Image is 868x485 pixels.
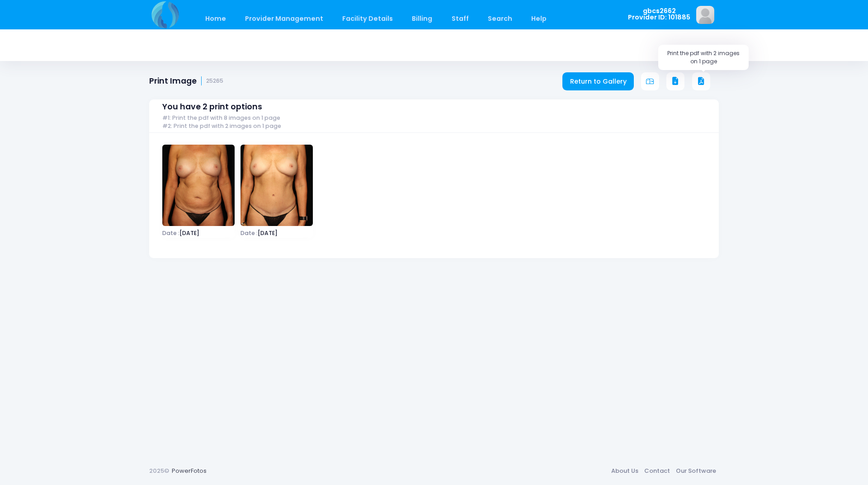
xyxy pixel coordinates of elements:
[241,231,313,236] span: [DATE]
[149,76,223,86] h1: Print Image
[236,8,332,29] a: Provider Management
[149,466,169,475] span: 2025©
[403,8,441,29] a: Billing
[334,8,402,29] a: Facility Details
[241,145,313,226] img: image
[162,145,235,226] img: image
[658,45,749,70] div: Print the pdf with 2 images on 1 page
[196,8,235,29] a: Home
[206,78,223,85] small: 25265
[162,123,281,130] span: #2: Print the pdf with 2 images on 1 page
[608,463,641,479] a: About Us
[241,229,258,237] span: Date :
[162,115,280,122] span: #1: Print the pdf with 8 images on 1 page
[641,463,673,479] a: Contact
[479,8,521,29] a: Search
[443,8,477,29] a: Staff
[172,466,207,475] a: PowerFotos
[562,72,634,90] a: Return to Gallery
[523,8,556,29] a: Help
[162,102,262,112] span: You have 2 print options
[628,8,690,21] span: gbcs2662 Provider ID: 101885
[162,229,179,237] span: Date :
[162,231,235,236] span: [DATE]
[673,463,719,479] a: Our Software
[696,6,714,24] img: image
